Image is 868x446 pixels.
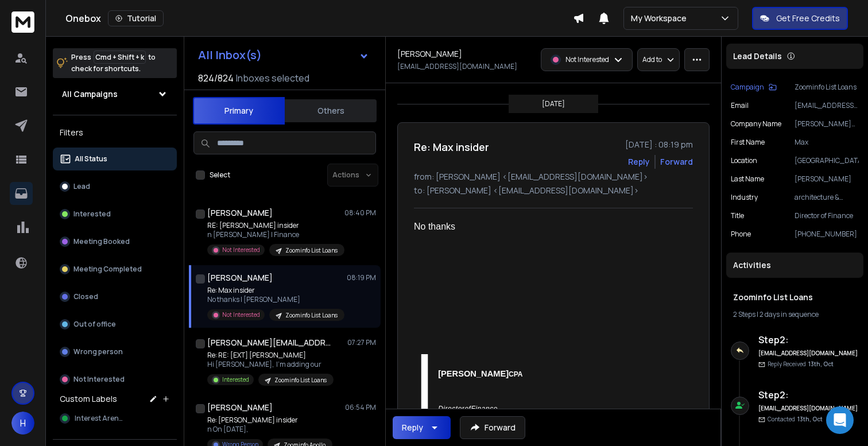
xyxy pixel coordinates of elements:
[393,416,451,439] button: Reply
[345,403,376,412] p: 06:54 PM
[73,292,98,301] p: Closed
[565,55,609,64] p: Not Interested
[60,393,117,405] h3: Custom Labels
[53,175,177,198] button: Lead
[758,349,859,358] h6: [EMAIL_ADDRESS][DOMAIN_NAME]
[285,98,377,123] button: Others
[758,333,859,347] h6: Step 2 :
[207,402,273,413] h1: [PERSON_NAME]
[509,370,522,378] b: CPA
[207,272,273,284] h1: [PERSON_NAME]
[53,258,177,281] button: Meeting Completed
[53,285,177,308] button: Closed
[795,101,859,110] p: [EMAIL_ADDRESS][DOMAIN_NAME]
[402,422,423,433] div: Reply
[207,351,334,360] p: Re: RE: [EXT] [PERSON_NAME]
[438,405,464,413] i: Director
[285,246,338,255] p: Zoominfo List Loans
[414,340,435,431] span: |
[795,119,859,129] p: [PERSON_NAME] Design Partnership
[733,309,755,319] span: 2 Steps
[207,230,344,239] p: n [PERSON_NAME] | Finance
[65,10,573,26] div: Onebox
[53,368,177,391] button: Not Interested
[207,221,344,230] p: RE: [PERSON_NAME] insider
[731,83,777,92] button: Campaign
[53,203,177,226] button: Interested
[795,174,859,184] p: [PERSON_NAME]
[207,425,332,434] p: n On [DATE],
[53,340,177,363] button: Wrong person
[414,171,693,183] p: from: [PERSON_NAME] <[EMAIL_ADDRESS][DOMAIN_NAME]>
[542,99,565,108] p: [DATE]
[731,101,749,110] p: Email
[344,208,376,218] p: 08:40 PM
[631,13,691,24] p: My Workspace
[726,253,863,278] div: Activities
[733,310,857,319] div: |
[71,52,156,75] p: Press to check for shortcuts.
[625,139,693,150] p: [DATE] : 08:19 pm
[207,207,273,219] h1: [PERSON_NAME]
[210,170,230,180] label: Select
[660,156,693,168] div: Forward
[53,125,177,141] h3: Filters
[397,48,462,60] h1: [PERSON_NAME]
[193,97,285,125] button: Primary
[731,193,758,202] p: industry
[768,360,834,369] p: Reply Received
[731,138,765,147] p: First Name
[795,230,859,239] p: [PHONE_NUMBER]
[94,51,146,64] span: Cmd + Shift + k
[53,230,177,253] button: Meeting Booked
[198,49,262,61] h1: All Inbox(s)
[795,211,859,220] p: Director of Finance
[795,156,859,165] p: [GEOGRAPHIC_DATA]
[75,414,123,423] span: Interest Arena
[731,83,764,92] p: Campaign
[53,83,177,106] button: All Campaigns
[826,406,854,434] div: Open Intercom Messenger
[752,7,848,30] button: Get Free Credits
[731,211,744,220] p: title
[207,286,344,295] p: Re: Max insider
[222,311,260,319] p: Not Interested
[53,313,177,336] button: Out of office
[397,62,517,71] p: [EMAIL_ADDRESS][DOMAIN_NAME]
[11,412,34,435] button: H
[795,138,859,147] p: Max
[207,360,334,369] p: Hi [PERSON_NAME], I'm adding our
[53,148,177,170] button: All Status
[733,292,857,303] h1: Zoominfo List Loans
[189,44,378,67] button: All Inbox(s)
[797,415,823,423] span: 13th, Oct
[414,139,489,155] h1: Re: Max insider
[460,416,525,439] button: Forward
[73,320,116,329] p: Out of office
[758,388,859,402] h6: Step 2 :
[73,237,130,246] p: Meeting Booked
[731,174,764,184] p: Last Name
[628,156,650,168] button: Reply
[414,220,684,234] div: No thanks
[795,193,859,202] p: architecture & planning
[236,71,309,85] h3: Inboxes selected
[222,246,260,254] p: Not Interested
[758,404,859,413] h6: [EMAIL_ADDRESS][DOMAIN_NAME]
[108,10,164,26] button: Tutorial
[53,407,177,430] button: Interest Arena
[73,375,125,384] p: Not Interested
[471,405,497,413] i: Finance
[414,185,693,196] p: to: [PERSON_NAME] <[EMAIL_ADDRESS][DOMAIN_NAME]>
[768,415,823,424] p: Contacted
[285,311,338,320] p: Zoominfo List Loans
[795,83,859,92] p: Zoominfo List Loans
[73,265,142,274] p: Meeting Completed
[731,230,751,239] p: Phone
[75,154,107,164] p: All Status
[808,360,834,368] span: 13th, Oct
[731,156,757,165] p: location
